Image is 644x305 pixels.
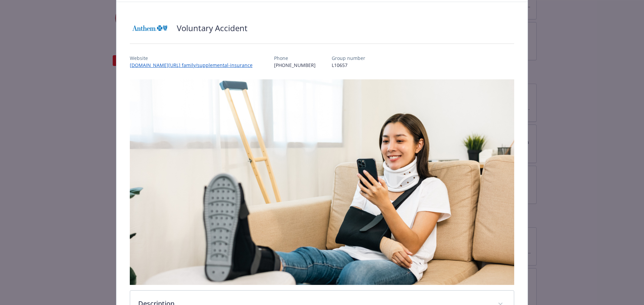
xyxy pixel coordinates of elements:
[332,62,365,69] p: L10657
[274,55,316,62] p: Phone
[130,18,170,38] img: Anthem Blue Cross
[130,79,515,285] img: banner
[332,55,365,62] p: Group number
[130,62,258,68] a: [DOMAIN_NAME][URL] family/supplemental-insurance
[177,22,248,34] h2: Voluntary Accident
[274,62,316,69] p: [PHONE_NUMBER]
[130,55,258,62] p: Website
